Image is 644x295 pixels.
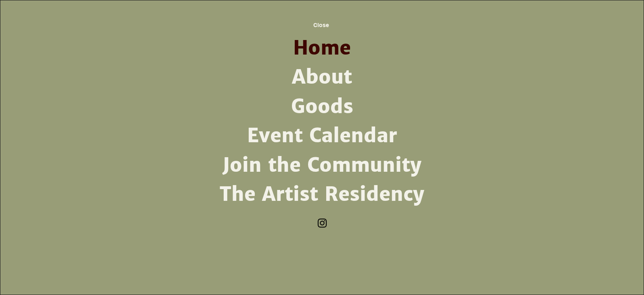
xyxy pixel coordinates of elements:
a: Event Calendar [217,121,428,150]
a: Join the Community [217,151,428,180]
a: About [217,63,428,92]
a: Home [217,34,428,63]
span: Close [313,22,329,28]
button: Close [300,16,343,34]
a: The Artist Residency [217,180,428,209]
img: Instagram [316,217,328,229]
nav: Site [217,34,428,209]
a: Goods [217,92,428,121]
ul: Social Bar [316,217,328,229]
